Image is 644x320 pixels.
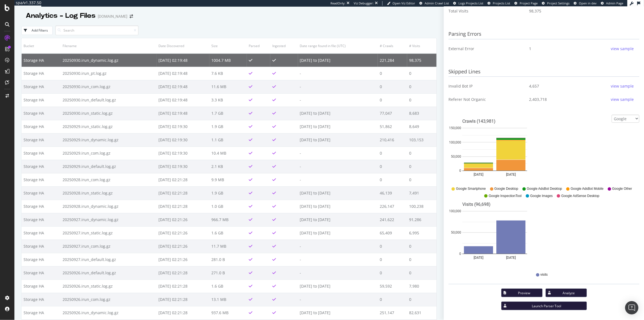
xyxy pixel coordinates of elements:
span: Admin Page [606,1,623,5]
td: 20250930.irun_com.log.gz [61,80,156,93]
div: A chart. [448,115,541,184]
text: 50,000 [451,231,461,235]
a: Logs Projects List [453,1,483,6]
td: Storage HA [22,200,61,213]
td: 1.0 GB [209,200,247,213]
div: Launch Parser Tool [511,304,582,308]
div: Preview [510,291,538,295]
td: 0 [407,266,437,280]
td: 1.6 GB [209,280,247,293]
td: [DATE] 02:21:28 [157,186,210,200]
td: 241,622 [378,213,407,226]
td: [DATE] 02:21:26 [157,226,210,240]
td: 20250929.irun_default.log.gz [61,160,156,173]
div: Add Filters [32,28,48,33]
td: Storage HA [22,266,61,280]
svg: A chart. [448,198,541,267]
td: 226,147 [378,200,407,213]
th: Bucket [22,38,61,53]
div: view sample [611,46,634,52]
td: 0 [378,293,407,306]
td: [DATE] to [DATE] [298,213,378,226]
td: 7,491 [407,186,437,200]
a: Projects List [488,1,510,6]
td: [DATE] 02:21:26 [157,213,210,226]
td: [DATE] 02:19:48 [157,67,210,80]
a: Project Settings [542,1,569,6]
span: Google AdSense Desktop [561,194,599,198]
span: Google InspectionTool [489,194,522,198]
td: 0 [378,173,407,186]
span: Google Other [612,186,632,191]
td: 0 [378,266,407,280]
td: - [298,240,378,253]
td: 20250928.irun_dynamic.log.gz [61,200,156,213]
a: Project Page [514,1,538,6]
td: 0 [407,93,437,107]
td: 20250929.irun_com.log.gz [61,147,156,160]
td: [DATE] 02:19:30 [157,147,210,160]
td: Storage HA [22,120,61,133]
div: view sample [611,83,634,89]
div: ReadOnly: [330,1,345,6]
div: Open Intercom Messenger [625,301,638,314]
text: Crawls (143,981) [462,119,496,124]
text: 150,000 [449,126,461,130]
td: [DATE] to [DATE] [298,53,378,67]
td: 8,649 [407,120,437,133]
th: Date range found in file (UTC) [298,38,378,53]
td: 0 [407,147,437,160]
td: Storage HA [22,240,61,253]
td: 20250926.irun_com.log.gz [61,293,156,306]
td: Storage HA [22,133,61,147]
td: Total Visits [448,4,525,18]
td: Storage HA [22,293,61,306]
td: 251,147 [378,306,407,319]
text: [DATE] [506,173,516,177]
td: - [298,293,378,306]
span: Project Settings [547,1,569,5]
a: Admin Page [601,1,623,6]
span: 2,403,718 [529,97,547,102]
td: 11.7 MB [209,240,247,253]
td: 91,286 [407,213,437,226]
td: 1.7 GB [209,107,247,120]
div: Analyze [555,291,582,295]
h3: Skipped Lines [448,67,639,77]
td: 20250928.irun_static.log.gz [61,186,156,200]
button: view sample [609,44,635,53]
td: 82,631 [407,306,437,319]
td: 13.1 MB [209,293,247,306]
span: Open in dev [579,1,597,5]
td: 0 [378,253,407,266]
button: view sample [609,82,635,91]
span: Projects List [493,1,510,5]
td: 0 [407,67,437,80]
td: [DATE] 02:19:48 [157,107,210,120]
td: 0 [378,93,407,107]
td: 1.9 GB [209,120,247,133]
div: arrow-right-arrow-left [130,14,133,18]
td: 3.3 KB [209,93,247,107]
td: 20250926.irun_dynamic.log.gz [61,306,156,319]
td: 20250926.irun_default.log.gz [61,266,156,280]
td: - [298,266,378,280]
td: 0 [378,67,407,80]
td: 1.9 GB [209,186,247,200]
span: Google Desktop [494,186,518,191]
td: - [298,80,378,93]
span: Admin Crawl List [425,1,449,5]
th: Size [209,38,247,53]
h3: Parsing Errors [448,29,639,39]
td: 1004.7 MB [209,53,247,67]
td: - [298,67,378,80]
td: 1.1 GB [209,133,247,147]
td: 20250929.irun_dynamic.log.gz [61,133,156,147]
text: [DATE] [474,256,483,260]
th: Date Discovered [157,38,210,53]
a: Open Viz Editor [387,1,415,6]
div: [DOMAIN_NAME] [98,14,127,19]
td: 2.1 KB [209,160,247,173]
td: 100,238 [407,200,437,213]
